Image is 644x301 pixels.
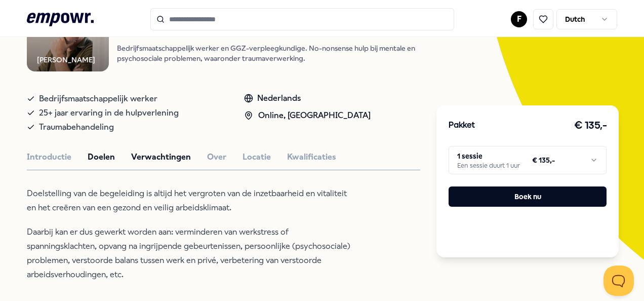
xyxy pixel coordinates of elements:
button: Locatie [243,150,271,164]
p: Daarbij kan er dus gewerkt worden aan: verminderen van werkstress of spanningsklachten, opvang na... [27,225,356,282]
div: [PERSON_NAME] [37,54,95,65]
button: Over [207,150,226,164]
div: Nederlands [244,92,371,105]
input: Search for products, categories or subcategories [150,8,454,30]
button: Introductie [27,150,71,164]
span: Bedrijfsmaatschappelijk werker [39,92,157,106]
button: Doelen [88,150,115,164]
button: Kwalificaties [287,150,336,164]
button: Boek nu [449,186,607,207]
p: Bedrijfsmaatschappelijk werker en GGZ-verpleegkundige. No-nonsense hulp bij mentale en psychosoci... [117,43,421,63]
button: F [511,11,527,27]
h3: Pakket [449,119,475,132]
p: Doelstelling van de begeleiding is altijd het vergroten van de inzetbaarheid en vitaliteit en het... [27,186,356,215]
div: Online, [GEOGRAPHIC_DATA] [244,109,371,122]
iframe: Help Scout Beacon - Open [603,266,634,296]
h3: € 135,- [574,118,607,134]
span: 25+ jaar ervaring in de hulpverlening [39,106,179,120]
button: Verwachtingen [131,150,191,164]
span: Traumabehandeling [39,120,114,134]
